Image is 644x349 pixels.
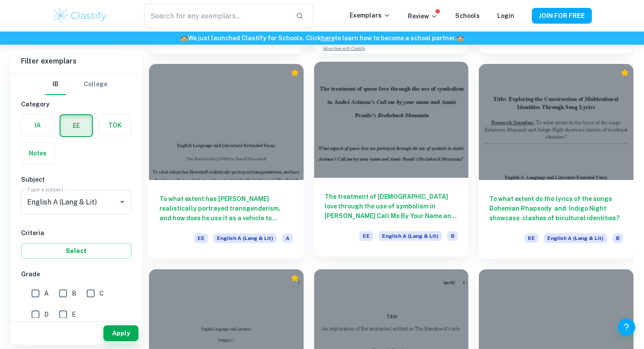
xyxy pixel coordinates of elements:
button: TOK [99,115,131,136]
p: Exemplars [350,11,390,20]
input: Search for any exemplars... [144,4,289,28]
a: here [321,35,335,42]
button: Open [116,196,128,208]
span: English A (Lang & Lit) [544,233,607,243]
button: JOIN FOR FREE [532,8,592,24]
button: IA [21,115,54,136]
button: College [84,74,107,95]
span: EE [359,231,373,241]
div: Filter type choice [45,74,107,95]
span: A [282,233,293,243]
button: Notes [21,143,54,164]
span: 🏫 [456,35,464,42]
h6: Category [21,99,131,109]
span: EE [524,233,538,243]
div: Premium [620,68,629,77]
h6: Criteria [21,228,131,238]
span: C [99,289,104,298]
label: Type a subject [27,186,64,193]
button: EE [60,115,92,136]
a: The treatment of [DEMOGRAPHIC_DATA] love through the use of symbolism in [PERSON_NAME] Call Me By... [314,64,469,258]
span: E [72,310,76,319]
h6: We just launched Clastify for Schools. Click to learn how to become a school partner. [2,33,642,43]
span: English A (Lang & Lit) [379,231,442,241]
img: Clastify logo [52,7,108,25]
h6: Filter exemplars [11,49,142,74]
button: Help and Feedback [618,318,635,336]
h6: Subject [21,175,131,184]
button: Select [21,243,131,259]
span: EE [194,233,208,243]
div: Premium [290,274,299,282]
h6: To what extent has [PERSON_NAME] realistically portrayed transgenderism, and how does he use it a... [159,194,293,223]
div: Premium [290,68,299,77]
a: To what extent do the lyrics of the songs Bohemian Rhapsody ​ and ​ Indigo Night ​ showcase​ ​ cl... [479,64,633,258]
button: Apply [103,325,138,341]
span: D [44,310,49,319]
h6: Grade [21,269,131,279]
span: B [447,231,458,241]
span: B [72,289,76,298]
a: Advertise with Clastify [323,46,365,52]
span: A [44,289,49,298]
a: Login [497,12,514,19]
span: 🏫 [180,35,188,42]
h6: The treatment of [DEMOGRAPHIC_DATA] love through the use of symbolism in [PERSON_NAME] Call Me By... [325,192,458,221]
span: B [612,233,623,243]
a: To what extent has [PERSON_NAME] realistically portrayed transgenderism, and how does he use it a... [149,64,304,258]
p: Review [408,11,438,21]
button: IB [45,74,66,95]
h6: To what extent do the lyrics of the songs Bohemian Rhapsody ​ and ​ Indigo Night ​ showcase​ ​ cl... [489,194,623,223]
span: English A (Lang & Lit) [213,233,277,243]
a: Schools [455,12,480,19]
